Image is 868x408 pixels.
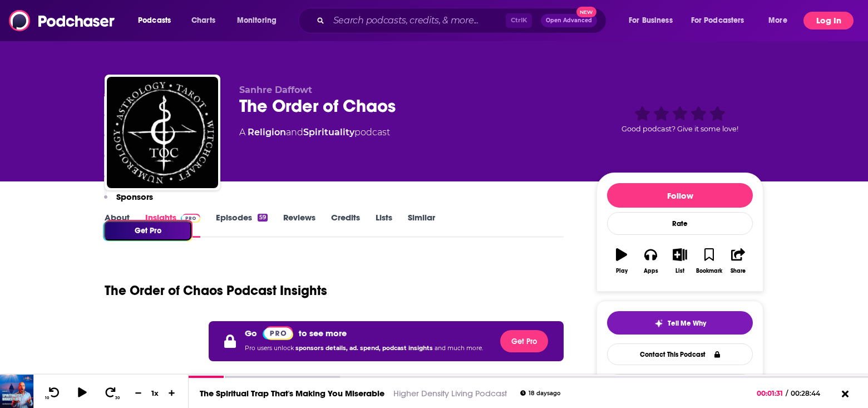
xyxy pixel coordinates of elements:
button: open menu [229,12,291,30]
span: For Podcasters [691,13,744,28]
button: List [665,241,694,281]
span: 10 [45,396,49,400]
div: Search podcasts, credits, & more... [309,8,617,33]
p: Go [245,328,257,338]
img: Podchaser - Follow, Share and Rate Podcasts [9,10,116,31]
img: Podchaser Pro [263,326,293,340]
button: open menu [621,12,687,30]
img: tell me why sparkle [654,319,663,328]
button: Get Pro [500,330,548,352]
span: Tell Me Why [668,319,706,328]
span: Podcasts [138,13,171,28]
button: Get Pro [104,221,191,240]
div: Bookmark [696,268,722,274]
button: tell me why sparkleTell Me Why [607,311,753,335]
a: Spirituality [303,127,354,137]
button: open menu [130,12,185,30]
button: open menu [684,12,761,30]
button: Open AdvancedNew [541,14,597,27]
a: Lists [376,212,392,238]
div: 1 x [146,389,165,397]
div: List [675,268,684,274]
div: 18 days ago [520,390,560,396]
div: 59 [258,214,268,222]
div: Apps [644,268,658,274]
div: Good podcast? Give it some love! [596,85,763,154]
a: Pro website [263,326,293,340]
a: The Spiritual Trap That's Making You Miserable [200,388,384,399]
a: Similar [408,212,435,238]
div: Rate [607,212,753,235]
span: 30 [115,396,120,400]
a: Charts [184,12,222,30]
span: Monitoring [237,13,277,28]
span: sponsors details, ad. spend, podcast insights [295,345,435,352]
span: and [286,127,303,137]
button: Play [607,241,636,281]
div: Share [731,268,746,274]
button: Share [724,241,753,281]
img: The Order of Chaos [107,77,218,188]
input: Search podcasts, credits, & more... [329,12,506,30]
span: More [768,13,787,28]
span: Good podcast? Give it some love! [622,125,738,133]
p: Pro users unlock and much more. [245,340,483,357]
span: Open Advanced [546,18,592,23]
a: Higher Density Living Podcast [393,388,507,399]
button: 30 [101,386,122,400]
span: For Business [629,13,673,28]
span: New [576,7,596,17]
a: Contact This Podcast [607,343,753,365]
button: Log In [803,12,854,30]
p: to see more [299,328,347,338]
span: Ctrl K [506,13,532,28]
a: Religion [248,127,286,137]
a: Credits [331,212,360,238]
button: 10 [43,386,64,400]
button: open menu [761,12,801,30]
span: / [786,389,788,397]
a: Reviews [283,212,315,238]
a: Episodes59 [216,212,268,238]
span: 00:28:44 [788,389,831,397]
button: Apps [636,241,665,281]
button: Bookmark [694,241,723,281]
div: A podcast [239,126,390,139]
h1: The Order of Chaos Podcast Insights [105,282,327,299]
span: Sanhre Daffowt [239,85,312,95]
span: Charts [191,13,215,28]
span: 00:01:31 [757,389,786,397]
button: Follow [607,183,753,208]
div: Play [616,268,628,274]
